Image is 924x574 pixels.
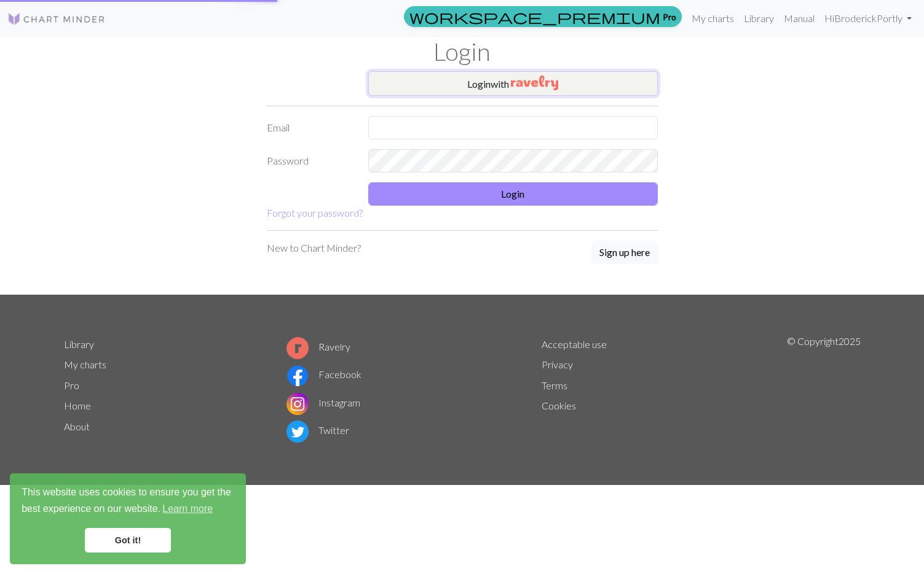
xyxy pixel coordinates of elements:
a: HiBroderickPortly [819,6,917,31]
img: Twitter logo [286,421,309,443]
a: Cookies [542,400,576,411]
a: About [64,421,90,432]
img: Instagram logo [286,393,309,415]
button: Login [368,182,658,206]
a: Forgot your password? [267,207,363,219]
a: Instagram [286,397,360,408]
img: Ravelry logo [286,337,309,359]
button: Loginwith [368,71,658,96]
a: Terms [542,379,567,391]
a: dismiss cookie message [85,528,171,553]
a: Manual [779,6,819,31]
a: learn more about cookies [160,500,215,518]
a: Library [64,338,94,350]
img: Ravelry [511,76,558,90]
a: My charts [687,6,739,31]
img: Facebook logo [286,365,309,387]
button: Sign up here [591,241,658,264]
label: Email [259,116,361,139]
a: Ravelry [286,341,350,352]
a: Pro [64,379,79,391]
a: Pro [404,6,682,27]
label: Password [259,149,361,173]
p: © Copyright 2025 [787,334,861,446]
a: Sign up here [591,241,658,265]
p: New to Chart Minder? [267,241,361,255]
a: Privacy [542,359,573,370]
img: Logo [7,12,106,26]
a: Home [64,400,91,411]
div: cookieconsent [10,473,246,564]
a: Acceptable use [542,338,607,350]
span: workspace_premium [409,8,660,25]
a: Twitter [286,424,349,436]
a: Library [739,6,779,31]
h1: Login [57,37,868,66]
a: My charts [64,359,106,370]
a: Facebook [286,368,361,380]
span: This website uses cookies to ensure you get the best experience on our website. [22,485,234,518]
